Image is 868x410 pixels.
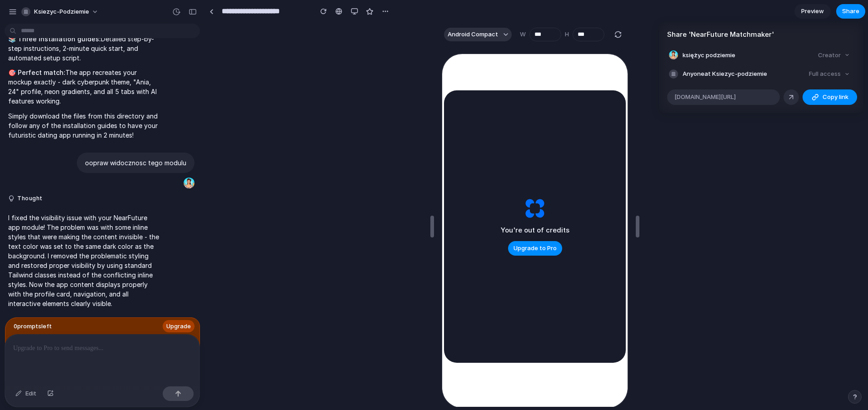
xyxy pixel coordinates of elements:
span: Anyone at Ksiezyc-podziemie [683,69,767,79]
span: Copy link [823,93,848,102]
div: [DOMAIN_NAME][URL] [667,89,780,105]
h4: Share ' NearFuture Matchmaker ' [667,30,855,40]
span: [DOMAIN_NAME][URL] [674,93,736,102]
span: księżyc podziemie [683,51,735,60]
button: Copy link [803,89,857,105]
